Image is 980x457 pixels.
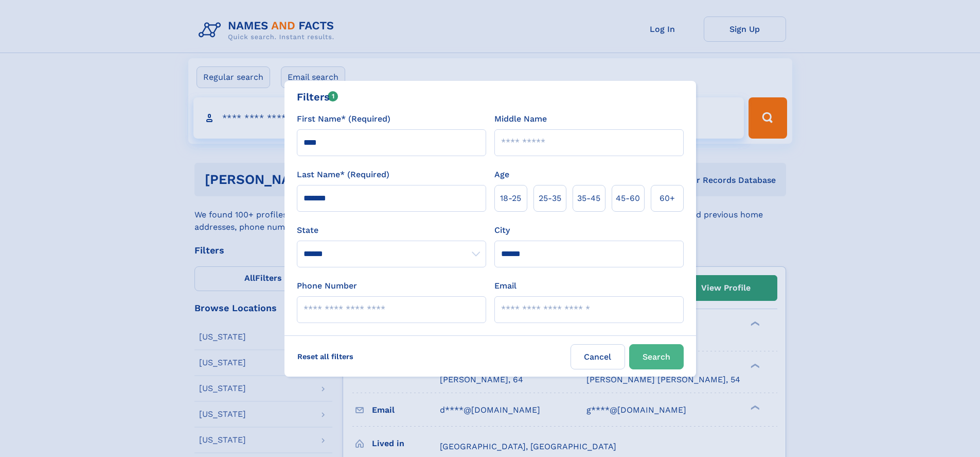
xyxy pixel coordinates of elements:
button: Search [629,344,684,369]
label: Reset all filters [291,344,360,369]
label: Cancel [571,344,625,369]
span: 60+ [660,192,675,205]
label: First Name* (Required) [297,113,390,125]
label: Middle Name [494,113,547,125]
span: 35‑45 [577,192,600,205]
label: Age [494,168,509,181]
span: 45‑60 [616,192,640,205]
div: Filters [297,89,338,105]
label: Last Name* (Required) [297,168,389,181]
label: Phone Number [297,280,357,292]
label: Email [494,280,516,292]
label: State [297,224,486,236]
span: 25‑35 [539,192,561,205]
span: 18‑25 [500,192,521,205]
label: City [494,224,510,236]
